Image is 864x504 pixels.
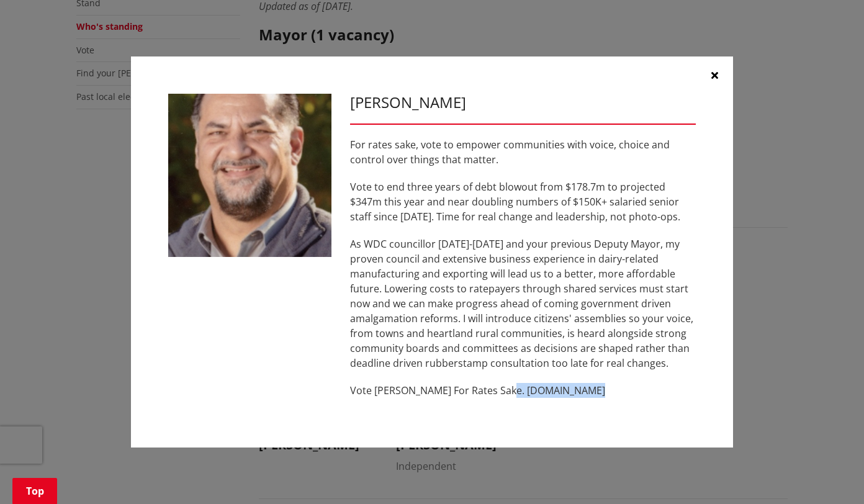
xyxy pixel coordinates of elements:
p: As WDC councillor [DATE]-[DATE] and your previous Deputy Mayor, my proven council and extensive b... [350,236,696,371]
p: Vote to end three years of debt blowout from $178.7m to projected $347m this year and near doubli... [350,179,696,224]
iframe: Messenger Launcher [807,452,852,497]
img: WO-M__BECH_A__EWN4j [168,94,331,257]
p: Vote [PERSON_NAME] For Rates Sake. [DOMAIN_NAME] [350,383,696,398]
a: Top [12,478,57,504]
h3: [PERSON_NAME] [350,94,696,112]
p: For rates sake, vote to empower communities with voice, choice and control over things that matter. [350,137,696,167]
